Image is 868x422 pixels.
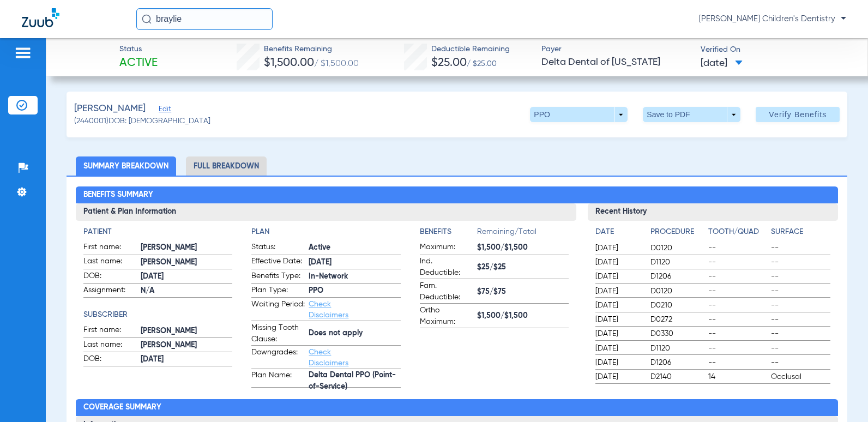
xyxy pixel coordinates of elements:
[420,242,473,255] span: Maximum:
[650,226,704,242] app-breakdown-title: Procedure
[595,243,641,254] span: [DATE]
[595,286,641,297] span: [DATE]
[76,186,838,204] h2: Benefits Summary
[771,314,830,325] span: --
[141,257,232,268] span: [PERSON_NAME]
[309,242,400,254] span: Active
[650,271,704,282] span: D1206
[420,280,473,303] span: Fam. Deductible:
[650,328,704,339] span: D0330
[813,370,868,422] iframe: Chat Widget
[708,226,768,238] h4: Tooth/Quad
[595,257,641,268] span: [DATE]
[83,270,137,284] span: DOB:
[76,203,576,221] h3: Patient & Plan Information
[83,256,137,269] span: Last name:
[142,14,152,24] img: Search Icon
[159,105,168,116] span: Edit
[14,46,32,59] img: hamburger-icon
[650,286,704,297] span: D0120
[708,257,768,268] span: --
[530,107,628,122] button: PPO
[83,226,232,238] h4: Patient
[650,343,704,354] span: D1120
[541,44,691,55] span: Payer
[309,328,400,339] span: Does not apply
[420,305,473,328] span: Ortho Maximum:
[467,60,497,68] span: / $25.00
[595,314,641,325] span: [DATE]
[264,44,359,55] span: Benefits Remaining
[83,309,232,321] h4: Subscriber
[650,300,704,311] span: D0210
[595,271,641,282] span: [DATE]
[74,102,146,116] span: [PERSON_NAME]
[420,256,473,279] span: Ind. Deductible:
[83,339,137,352] span: Last name:
[477,242,569,254] span: $1,500/$1,500
[650,371,704,382] span: D2140
[588,203,838,221] h3: Recent History
[643,107,740,122] button: Save to PDF
[650,314,704,325] span: D0272
[83,324,137,337] span: First name:
[708,243,768,254] span: --
[708,271,768,282] span: --
[76,156,176,176] li: Summary Breakdown
[477,226,569,242] span: Remaining/Total
[141,242,232,254] span: [PERSON_NAME]
[595,226,641,238] h4: Date
[708,328,768,339] span: --
[650,257,704,268] span: D1120
[595,343,641,354] span: [DATE]
[420,226,477,238] h4: Benefits
[264,57,314,69] span: $1,500.00
[251,370,305,387] span: Plan Name:
[756,107,840,122] button: Verify Benefits
[309,271,400,282] span: In-Network
[708,343,768,354] span: --
[650,357,704,368] span: D1206
[251,256,305,269] span: Effective Date:
[119,56,158,71] span: Active
[477,310,569,322] span: $1,500/$1,500
[771,226,830,238] h4: Surface
[771,300,830,311] span: --
[119,44,158,55] span: Status
[701,44,851,56] span: Verified On
[769,110,827,119] span: Verify Benefits
[771,286,830,297] span: --
[595,357,641,368] span: [DATE]
[74,116,210,127] span: (2440001) DOB: [DEMOGRAPHIC_DATA]
[708,300,768,311] span: --
[708,314,768,325] span: --
[595,328,641,339] span: [DATE]
[251,322,305,345] span: Missing Tooth Clause:
[431,57,467,69] span: $25.00
[708,226,768,242] app-breakdown-title: Tooth/Quad
[541,56,691,69] span: Delta Dental of [US_STATE]
[771,328,830,339] span: --
[309,376,400,387] span: Delta Dental PPO (Point-of-Service)
[309,257,400,268] span: [DATE]
[76,399,838,417] h2: Coverage Summary
[141,285,232,297] span: N/A
[141,354,232,365] span: [DATE]
[650,243,704,254] span: D0120
[186,156,267,176] li: Full Breakdown
[477,286,569,298] span: $75/$75
[251,299,305,321] span: Waiting Period:
[771,243,830,254] span: --
[251,242,305,255] span: Status:
[251,347,305,369] span: Downgrades:
[22,8,59,27] img: Zuub Logo
[771,271,830,282] span: --
[251,270,305,284] span: Benefits Type:
[251,226,400,238] h4: Plan
[136,8,273,30] input: Search for patients
[650,226,704,238] h4: Procedure
[595,371,641,382] span: [DATE]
